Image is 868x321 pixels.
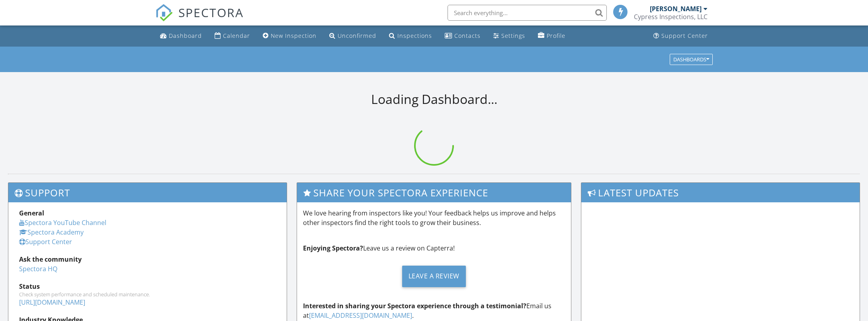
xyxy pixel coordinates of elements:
div: Dashboard [169,32,202,39]
p: We love hearing from inspectors like you! Your feedback helps us improve and helps other inspecto... [303,208,565,227]
p: Leave us a review on Capterra! [303,243,565,253]
a: Spectora YouTube Channel [19,218,106,227]
strong: Enjoying Spectora? [303,244,363,252]
a: Calendar [211,29,253,43]
p: Email us at . [303,301,565,320]
a: [URL][DOMAIN_NAME] [19,298,85,307]
a: Settings [490,29,528,43]
a: New Inspection [260,29,320,43]
a: Inspections [386,29,435,43]
a: Spectora Academy [19,228,84,237]
div: Check system performance and scheduled maintenance. [19,291,276,298]
a: Unconfirmed [326,29,379,43]
h3: Support [8,183,287,202]
div: Cypress Inspections, LLC [634,13,708,21]
img: The Best Home Inspection Software - Spectora [155,4,173,22]
a: Support Center [19,237,72,246]
button: Dashboards [670,54,713,65]
div: Unconfirmed [338,32,376,39]
div: Settings [501,32,525,39]
span: SPECTORA [178,4,244,21]
a: Dashboard [157,29,205,43]
input: Search everything... [448,5,607,21]
div: Profile [547,32,565,39]
strong: Interested in sharing your Spectora experience through a testimonial? [303,301,526,310]
div: Support Center [661,32,708,39]
div: Ask the community [19,254,276,264]
a: Profile [535,29,569,43]
h3: Share Your Spectora Experience [297,183,571,202]
a: SPECTORA [155,11,244,27]
a: Support Center [650,29,711,43]
h3: Latest Updates [581,183,860,202]
div: Dashboards [673,57,709,62]
a: Spectora HQ [19,264,57,273]
a: Leave a Review [303,259,565,293]
div: Calendar [223,32,250,39]
div: [PERSON_NAME] [650,5,702,13]
div: Leave a Review [402,266,466,287]
div: Inspections [397,32,432,39]
strong: General [19,209,44,217]
a: Contacts [442,29,484,43]
a: [EMAIL_ADDRESS][DOMAIN_NAME] [309,311,412,320]
div: New Inspection [271,32,317,39]
div: Status [19,282,276,291]
div: Contacts [454,32,481,39]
